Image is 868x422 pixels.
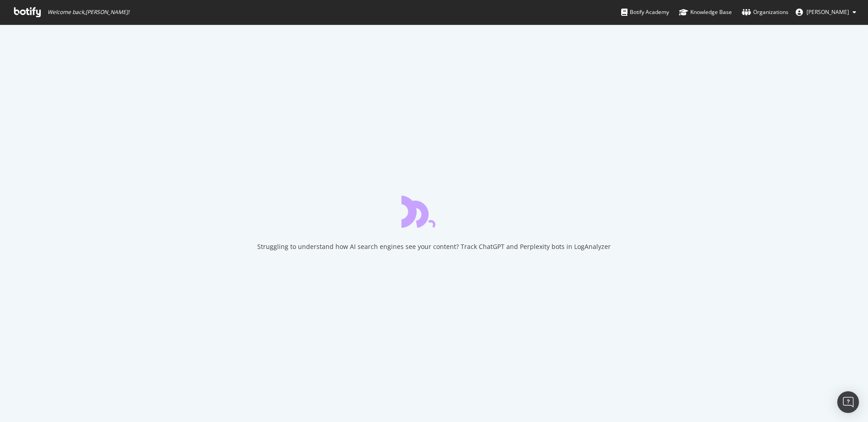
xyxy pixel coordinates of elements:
div: Organizations [742,8,788,17]
div: Botify Academy [621,8,669,17]
div: Knowledge Base [679,8,732,17]
button: [PERSON_NAME] [788,5,863,19]
div: animation [401,195,467,228]
div: Open Intercom Messenger [837,391,859,413]
span: Welcome back, [PERSON_NAME] ! [47,9,129,16]
span: Ash Whitley [807,8,849,16]
div: Struggling to understand how AI search engines see your content? Track ChatGPT and Perplexity bot... [257,242,611,251]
